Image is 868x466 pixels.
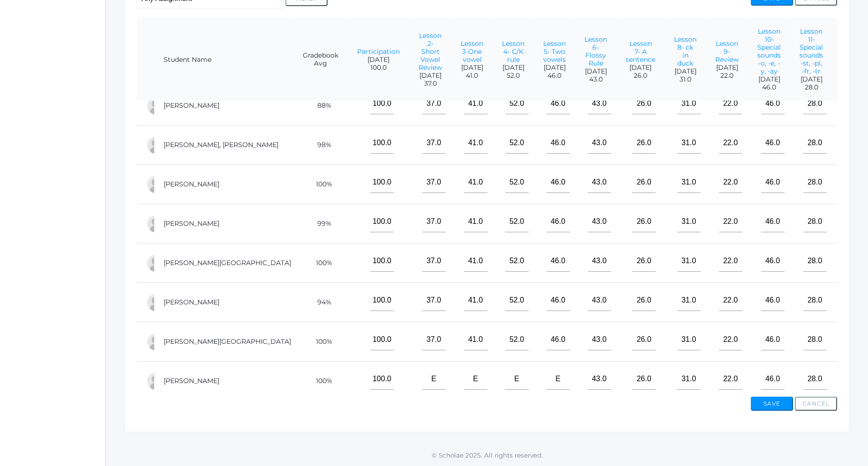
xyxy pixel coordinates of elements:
div: Adelaide Stephens [146,333,165,351]
a: Lesson 5- Two vowels [543,39,566,64]
span: 100.0 [357,64,400,72]
td: 100% [293,362,348,401]
a: [PERSON_NAME][GEOGRAPHIC_DATA] [164,337,291,346]
div: Hazel Zingerman [146,372,165,391]
a: [PERSON_NAME] [164,180,219,188]
a: Lesson 7- A sentence [626,39,655,64]
span: 28.0 [800,83,823,91]
span: 46.0 [757,83,781,91]
span: [DATE] [626,64,655,72]
a: Participation [357,47,400,56]
a: [PERSON_NAME], [PERSON_NAME] [164,141,278,149]
a: Lesson 6-Flossy Rule [584,35,607,67]
p: © Scholae 2025. All rights reserved. [106,451,868,460]
span: 41.0 [461,72,483,80]
a: Lesson 4- C/K rule [502,39,524,64]
span: [DATE] [461,64,483,72]
span: 31.0 [674,75,696,83]
span: [DATE] [715,64,739,72]
span: 37.0 [419,80,442,88]
span: [DATE] [757,75,781,83]
div: Sullivan Clyne [146,136,165,155]
a: Lesson 2-Short Vowel Review [419,31,442,72]
td: 88% [293,86,348,126]
span: [DATE] [584,67,607,75]
button: Save [751,397,793,411]
span: [DATE] [502,64,524,72]
a: [PERSON_NAME] [164,219,219,228]
th: Gradebook Avg [293,18,348,101]
td: 100% [293,244,348,283]
a: Lesson 11- Special sounds -st, -pl, -fr, -tr [800,27,823,75]
a: Lesson 8- ck in duck [674,35,696,67]
span: 52.0 [502,72,524,80]
a: [PERSON_NAME] [164,298,219,306]
td: 100% [293,165,348,204]
div: Greyson Reed [146,293,165,312]
span: 46.0 [543,72,566,80]
div: Macy Hardisty [146,175,165,194]
td: 94% [293,283,348,322]
button: Cancel [795,397,837,411]
span: [DATE] [800,75,823,83]
th: Student Name [154,18,293,101]
a: [PERSON_NAME][GEOGRAPHIC_DATA] [164,259,291,267]
span: 26.0 [626,72,655,80]
span: [DATE] [543,64,566,72]
a: Lesson 10-Special sounds -o, -e, -y, -ay [757,27,781,75]
span: 43.0 [584,75,607,83]
a: Lesson 9-Review [715,39,739,64]
span: 22.0 [715,72,739,80]
a: [PERSON_NAME] [164,101,219,110]
div: Jacob Hjelm [146,215,165,233]
span: [DATE] [674,67,696,75]
div: Graham Bassett [146,96,165,115]
td: 99% [293,204,348,244]
div: Kenton Nunez [146,254,165,273]
a: Lesson 3-One vowel [461,39,483,64]
td: 100% [293,322,348,362]
span: [DATE] [357,56,400,64]
a: [PERSON_NAME] [164,377,219,385]
span: [DATE] [419,72,442,80]
td: 98% [293,126,348,165]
